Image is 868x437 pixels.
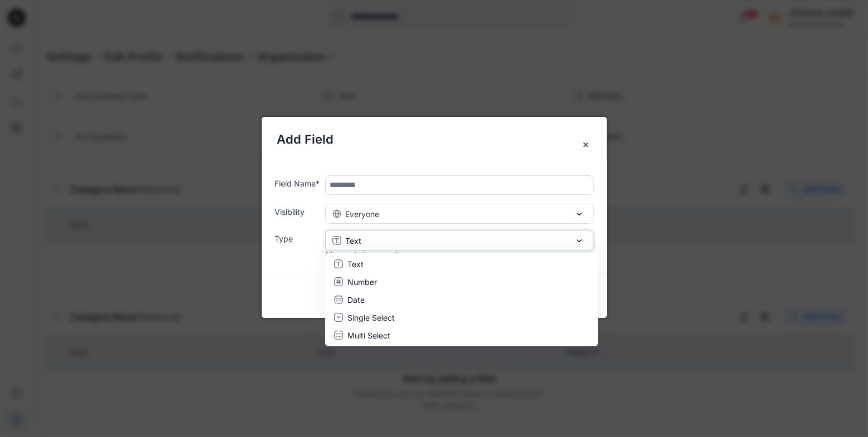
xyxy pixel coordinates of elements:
button: Everyone [325,204,594,224]
p: Multi Select [347,330,390,341]
label: Field Name [275,178,321,189]
p: Single Select [347,312,395,323]
label: Type [275,233,321,244]
button: Close [576,135,596,155]
div: Allows entering any value [325,249,594,259]
p: Text [347,258,364,270]
button: Text [325,230,594,251]
h5: Add Field [277,130,591,149]
span: Everyone [346,208,380,220]
p: Text [346,235,362,247]
p: Date [347,294,365,306]
label: Visibility [275,206,321,218]
p: Number [347,276,377,288]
